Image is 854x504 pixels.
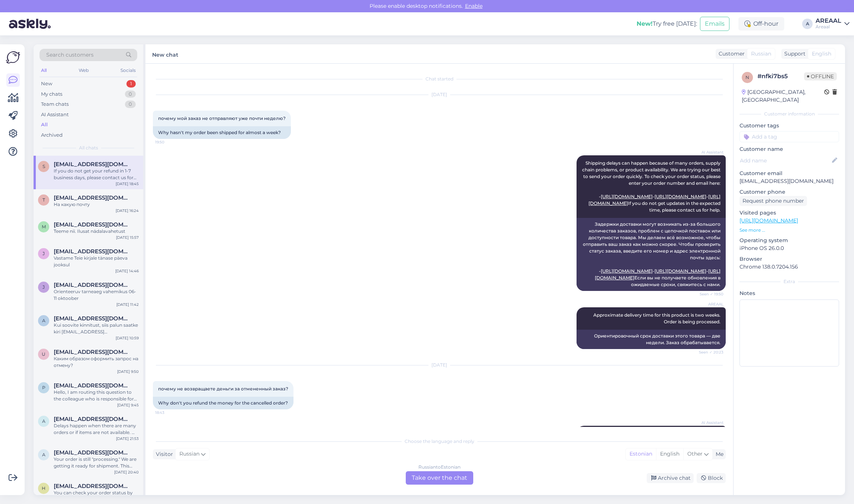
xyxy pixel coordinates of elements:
[740,263,839,271] p: Chrome 138.0.7204.156
[745,75,749,80] span: n
[54,282,131,288] span: Jantsusliis@gmail.com
[116,302,139,307] div: [DATE] 11:42
[6,50,20,64] img: Askly Logo
[740,217,798,224] a: [URL][DOMAIN_NAME]
[463,3,485,9] span: Enable
[153,397,293,409] div: Why don't you refund the money for the cancelled order?
[601,194,653,199] a: [URL][DOMAIN_NAME]
[40,66,48,75] div: All
[116,208,139,213] div: [DATE] 16:24
[54,322,139,335] div: Kui soovite kinnitust, siis palun saatke kiri [EMAIL_ADDRESS][DOMAIN_NAME] ja vastame kinnitusega
[54,355,139,369] div: Каким образом оформить запрос на отмену?
[740,122,839,130] p: Customer tags
[654,268,706,274] a: [URL][DOMAIN_NAME]
[41,121,48,129] div: All
[54,382,131,389] span: pedakpiret@gmail.com
[816,18,850,30] a: AREAALAreaal
[54,349,131,355] span: ulyanichav@gmail.com
[54,449,131,456] span: annettripats36@gmail.com
[812,50,831,58] span: English
[79,145,98,151] span: All chats
[41,91,62,98] div: My chats
[816,18,841,24] div: AREAAL
[601,268,653,274] a: [URL][DOMAIN_NAME]
[152,49,178,59] label: New chat
[54,161,131,168] span: sashababiy797@gmail.com
[116,335,139,341] div: [DATE] 10:59
[637,19,697,28] div: Try free [DATE]:
[687,450,703,457] span: Other
[42,318,45,323] span: a
[119,66,137,75] div: Socials
[740,255,839,263] p: Browser
[696,149,723,155] span: AI Assistant
[54,248,131,255] span: jarveltjessica@gmail.com
[54,228,139,235] div: Teeme nii. Ilusat nädalavahetust
[155,410,183,415] span: 18:43
[41,80,52,88] div: New
[696,291,723,297] span: Seen ✓ 19:50
[54,489,139,503] div: You can check your order status by entering your order number and email on these links: - [URL][D...
[577,218,726,291] div: Задержки доставки могут возникать из-за большого количества заказов, проблем с цепочкой поставок ...
[43,197,45,203] span: t
[582,160,722,213] span: Shipping delays can happen because of many orders, supply chain problems, or product availability...
[115,268,139,274] div: [DATE] 14:46
[54,422,139,436] div: Delays happen when there are many orders or if items are not available. We are trying to process ...
[751,50,771,58] span: Russian
[43,251,45,256] span: j
[155,139,183,145] span: 19:50
[626,448,656,460] div: Estonian
[577,330,726,349] div: Ориентировочный срок доставки этого товара — две недели. Заказ обрабатывается.
[696,301,723,307] span: AREAAL
[697,473,726,483] div: Block
[114,469,139,475] div: [DATE] 20:40
[41,101,69,108] div: Team chats
[54,201,139,208] div: На какую почту
[740,237,839,244] p: Operating system
[42,351,45,357] span: u
[125,91,136,98] div: 0
[43,284,45,290] span: J
[418,464,461,470] div: Russian to Estonian
[54,288,139,302] div: Orienteeruv tarneaeg vahemikus 06-11 oktoober
[696,420,723,425] span: AI Assistant
[158,386,288,392] span: почему не возвращаете деньги за отмененный заказ?
[757,72,804,81] div: # nfki7bs5
[647,473,694,483] div: Archive chat
[54,221,131,228] span: marianneluur@gmail.com
[740,278,839,285] div: Extra
[158,115,286,121] span: почему мой заказ не отправляют уже почти неделю?
[656,448,683,460] div: English
[637,20,653,27] b: New!
[153,76,726,82] div: Chat started
[153,450,173,458] div: Visitor
[153,91,726,98] div: [DATE]
[54,483,131,489] span: hoy2006@gmail.com
[742,88,824,104] div: [GEOGRAPHIC_DATA], [GEOGRAPHIC_DATA]
[593,312,722,324] span: Approximate delivery time for this product is two weeks. Order is being processed.
[740,177,839,185] p: [EMAIL_ADDRESS][DOMAIN_NAME]
[804,72,837,80] span: Offline
[116,436,139,441] div: [DATE] 21:53
[54,389,139,402] div: Hello, I am routing this question to the colleague who is responsible for this topic. The reply m...
[117,402,139,408] div: [DATE] 9:45
[700,17,729,31] button: Emails
[740,131,839,142] input: Add a tag
[42,385,45,390] span: p
[696,349,723,355] span: Seen ✓ 20:23
[116,235,139,240] div: [DATE] 15:57
[126,80,136,88] div: 1
[406,471,473,485] div: Take over the chat
[153,362,726,368] div: [DATE]
[41,131,63,139] div: Archived
[42,418,45,424] span: a
[153,126,291,139] div: Why hasn't my order been shipped for almost a week?
[46,51,94,59] span: Search customers
[740,156,831,165] input: Add name
[740,209,839,217] p: Visited pages
[153,438,726,445] div: Choose the language and reply
[716,50,745,58] div: Customer
[740,227,839,234] p: See more ...
[42,224,46,229] span: m
[116,181,139,187] div: [DATE] 18:45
